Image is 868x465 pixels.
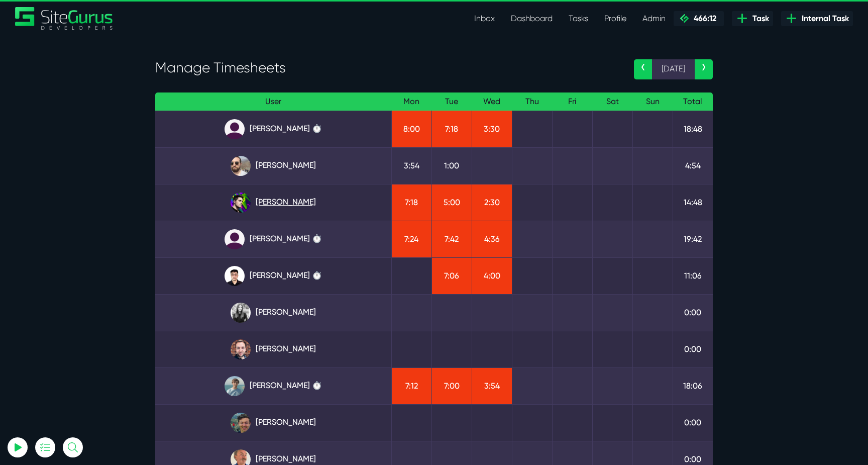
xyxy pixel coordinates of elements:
th: Thu [512,92,552,111]
td: 7:00 [431,367,472,404]
a: SiteGurus [15,7,114,30]
a: [PERSON_NAME] [163,339,383,359]
td: 8:00 [391,111,431,147]
a: Task [732,11,773,26]
td: 4:00 [472,257,512,294]
span: Internal Task [798,13,849,25]
td: 11:06 [673,257,713,294]
a: Internal Task [781,11,853,26]
td: 0:00 [673,294,713,331]
td: 14:48 [673,184,713,221]
th: User [155,92,391,111]
a: › [695,59,713,79]
a: ‹ [634,59,652,79]
td: 0:00 [673,404,713,441]
a: Inbox [466,9,503,29]
td: 4:36 [472,221,512,257]
a: [PERSON_NAME] ⏱️ [163,376,383,396]
a: [PERSON_NAME] [163,413,383,433]
span: [DATE] [652,59,695,79]
td: 0:00 [673,331,713,367]
th: Fri [552,92,592,111]
td: 7:06 [431,257,472,294]
img: tfogtqcjwjterk6idyiu.jpg [231,339,251,359]
a: Admin [634,9,674,29]
td: 3:54 [472,367,512,404]
img: rgqpcqpgtbr9fmz9rxmm.jpg [231,303,251,323]
img: default_qrqg0b.png [225,119,245,139]
img: esb8jb8dmrsykbqurfoz.jpg [231,413,251,433]
span: 466:12 [690,14,716,23]
a: [PERSON_NAME] [163,303,383,323]
img: ublsy46zpoyz6muduycb.jpg [231,156,251,176]
th: Sun [632,92,673,111]
a: [PERSON_NAME] ⏱️ [163,229,383,249]
th: Mon [391,92,431,111]
th: Tue [431,92,472,111]
img: Sitegurus Logo [15,7,114,30]
td: 1:00 [431,147,472,184]
span: Task [748,13,769,25]
a: Tasks [561,9,596,29]
input: Email [33,118,143,140]
td: 18:06 [673,367,713,404]
th: Total [673,92,713,111]
td: 18:48 [673,111,713,147]
td: 3:30 [472,111,512,147]
td: 7:12 [391,367,431,404]
a: Profile [596,9,634,29]
td: 5:00 [431,184,472,221]
img: rxuxidhawjjb44sgel4e.png [231,193,251,213]
img: tkl4csrki1nqjgf0pb1z.png [225,376,245,396]
img: default_qrqg0b.png [225,229,245,249]
img: xv1kmavyemxtguplm5ir.png [225,266,245,286]
td: 7:18 [431,111,472,147]
td: 19:42 [673,221,713,257]
button: Log In [33,177,143,199]
a: 466:12 [674,11,724,26]
a: [PERSON_NAME] ⏱️ [163,266,383,286]
td: 7:18 [391,184,431,221]
td: 2:30 [472,184,512,221]
td: 7:42 [431,221,472,257]
td: 3:54 [391,147,431,184]
th: Wed [472,92,512,111]
td: 7:24 [391,221,431,257]
a: [PERSON_NAME] [163,156,383,176]
a: Dashboard [503,9,561,29]
a: [PERSON_NAME] [163,193,383,213]
th: Sat [592,92,632,111]
td: 4:54 [673,147,713,184]
h3: Manage Timesheets [155,59,619,76]
a: [PERSON_NAME] ⏱️ [163,119,383,139]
